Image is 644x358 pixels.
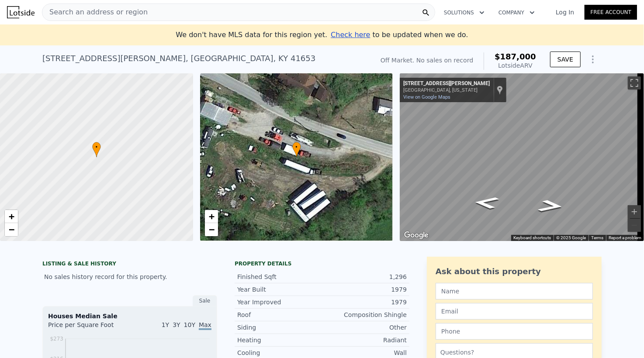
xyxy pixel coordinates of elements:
a: Log In [545,8,585,17]
div: No sales history record for this property. [42,269,217,285]
span: • [92,143,101,151]
div: Street View [400,73,644,241]
div: Composition Shingle [322,310,407,319]
button: Zoom out [628,219,641,232]
a: Show location on map [497,85,503,95]
div: to be updated when we do. [331,30,468,40]
span: + [208,211,214,222]
span: Search an address or region [42,7,148,17]
a: Free Account [585,5,637,20]
button: Show Options [584,51,602,68]
div: Off Market. No sales on record [381,56,473,65]
img: Google [402,230,431,241]
img: Lotside [7,6,35,18]
a: Zoom in [205,210,218,223]
div: Wall [322,348,407,357]
input: Phone [436,323,593,340]
path: Go Northwest, Abbott Creek Rd [527,197,575,215]
span: 10Y [184,321,195,328]
tspan: $273 [50,336,63,342]
div: Siding [237,323,322,332]
span: − [208,224,214,235]
span: − [9,224,14,235]
div: Year Improved [237,298,322,306]
button: Solutions [437,5,492,21]
input: Name [436,283,593,299]
span: Max [199,321,211,330]
path: Go East, Abbott Creek Rd [463,193,509,212]
div: Roof [237,310,322,319]
div: [GEOGRAPHIC_DATA], [US_STATE] [403,87,490,93]
div: Ask about this property [436,265,593,278]
button: Zoom in [628,205,641,218]
div: • [92,142,101,157]
div: Map [400,73,644,241]
input: Email [436,303,593,320]
div: LISTING & SALE HISTORY [42,260,217,269]
button: SAVE [550,52,581,67]
div: [STREET_ADDRESS][PERSON_NAME] [403,80,490,87]
button: Company [492,5,542,21]
div: Year Built [237,285,322,294]
div: • [292,142,301,157]
div: 1979 [322,285,407,294]
a: Zoom out [205,223,218,236]
div: 1,296 [322,272,407,281]
a: View on Google Maps [403,94,450,100]
div: Radiant [322,336,407,344]
span: $187,000 [495,52,536,61]
a: Terms [591,235,603,240]
a: Report a problem [609,235,641,240]
div: Sale [193,295,217,306]
div: Houses Median Sale [48,312,211,320]
div: Price per Square Foot [48,320,130,334]
span: © 2025 Google [556,235,586,240]
div: Lotside ARV [495,61,536,70]
div: Heating [237,336,322,344]
button: Keyboard shortcuts [513,235,551,241]
div: [STREET_ADDRESS][PERSON_NAME] , [GEOGRAPHIC_DATA] , KY 41653 [42,52,315,65]
div: We don't have MLS data for this region yet. [176,30,468,40]
span: • [292,143,301,151]
div: 1979 [322,298,407,306]
a: Zoom out [5,223,18,236]
span: Check here [331,31,370,39]
span: 1Y [162,321,169,328]
div: Finished Sqft [237,272,322,281]
div: Other [322,323,407,332]
span: 3Y [173,321,180,328]
a: Open this area in Google Maps (opens a new window) [402,230,431,241]
button: Toggle fullscreen view [628,76,641,89]
div: Property details [235,260,409,267]
div: Cooling [237,348,322,357]
span: + [9,211,14,222]
a: Zoom in [5,210,18,223]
